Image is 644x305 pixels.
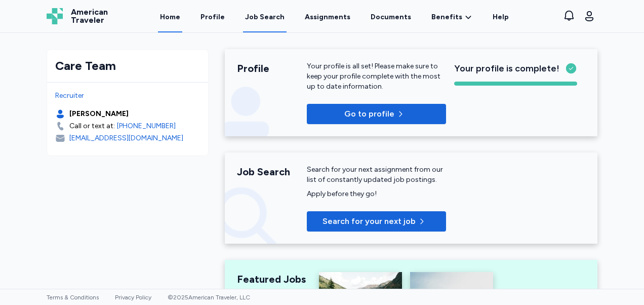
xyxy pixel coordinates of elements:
a: Privacy Policy [115,294,151,301]
a: Home [158,1,182,32]
a: Benefits [431,12,472,22]
div: Featured Jobs [237,272,307,286]
img: Logo [47,8,63,24]
a: Job Search [243,1,287,32]
span: Benefits [431,12,462,22]
div: Apply before they go! [307,189,446,199]
p: Your profile is all set! Please make sure to keep your profile complete with the most up to date ... [307,61,446,92]
div: Care Team [55,58,200,74]
div: Job Search [237,165,307,179]
div: Search for your next assignment from our list of constantly updated job postings. [307,165,446,185]
span: Search for your next job [323,215,416,227]
span: © 2025 American Traveler, LLC [168,294,250,301]
div: Profile [237,61,307,75]
a: Terms & Conditions [47,294,99,301]
div: Job Search [245,12,285,22]
button: Search for your next job [307,211,446,232]
a: [PHONE_NUMBER] [117,121,176,131]
div: Call or text at: [69,121,115,131]
span: Your profile is complete! [454,61,559,75]
p: Go to profile [344,108,394,120]
div: [EMAIL_ADDRESS][DOMAIN_NAME] [69,133,183,143]
span: American Traveler [71,8,108,24]
div: [PERSON_NAME] [69,109,129,119]
div: Recruiter [55,91,200,101]
button: Go to profile [307,104,446,124]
